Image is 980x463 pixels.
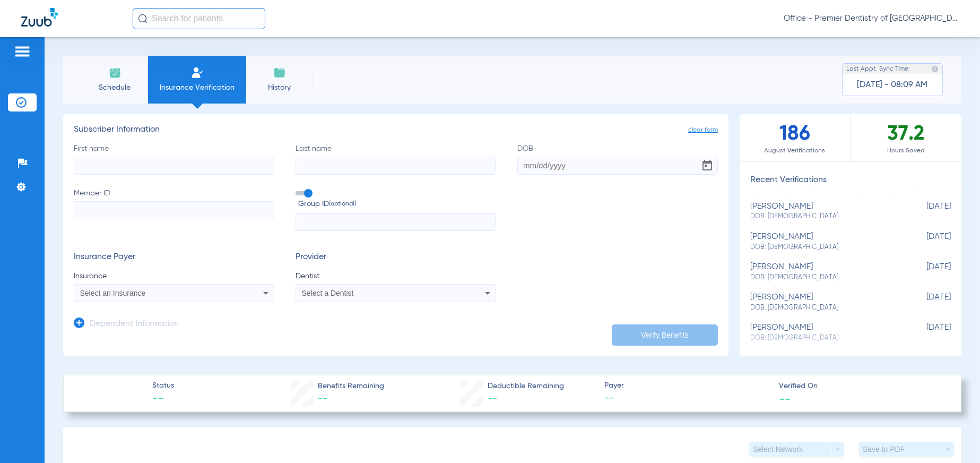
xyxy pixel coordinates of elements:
span: [DATE] - 08:09 AM [857,80,928,90]
input: Search for patients [133,8,265,29]
h3: Insurance Payer [74,252,274,263]
div: 37.2 [851,114,961,161]
img: History [273,66,286,79]
label: First name [74,143,274,175]
span: Insurance Verification [156,82,238,93]
span: Schedule [90,82,140,93]
span: Select an Insurance [80,289,146,297]
input: Member ID [74,201,274,219]
span: Office - Premier Dentistry of [GEOGRAPHIC_DATA] | PDC [784,13,959,24]
span: -- [604,392,770,405]
span: Insurance [74,271,274,281]
span: Group ID [298,199,496,210]
label: DOB [517,143,718,175]
span: Payer [604,380,770,391]
div: [PERSON_NAME] [750,202,898,221]
label: Last name [296,143,496,175]
span: Select a Dentist [302,289,354,297]
span: -- [318,394,327,404]
label: Member ID [74,188,274,231]
span: Verified On [779,381,944,392]
span: clear form [688,125,718,135]
span: -- [779,393,791,404]
input: DOBOpen calendar [517,157,718,175]
span: [DATE] [898,293,951,312]
h3: Dependent Information [90,319,179,330]
h3: Recent Verifications [740,175,961,186]
div: [PERSON_NAME] [750,262,898,282]
span: -- [488,394,497,404]
img: last sync help info [931,65,939,73]
input: Last name [296,157,496,175]
span: DOB: [DEMOGRAPHIC_DATA] [750,243,898,252]
span: History [254,82,305,93]
span: [DATE] [898,232,951,252]
span: -- [152,392,174,407]
div: [PERSON_NAME] [750,323,898,342]
input: First name [74,157,274,175]
img: Zuub Logo [21,8,58,27]
span: Benefits Remaining [318,381,384,392]
div: 186 [740,114,851,161]
span: [DATE] [898,323,951,342]
img: Schedule [109,66,122,79]
span: Dentist [296,271,496,281]
button: Verify Benefits [612,324,718,346]
button: Open calendar [697,155,718,176]
img: hamburger-icon [14,45,31,58]
span: DOB: [DEMOGRAPHIC_DATA] [750,273,898,282]
span: Hours Saved [851,145,961,156]
span: [DATE] [898,202,951,221]
span: Deductible Remaining [488,381,564,392]
small: (optional) [329,199,356,210]
img: Manual Insurance Verification [191,66,204,79]
div: [PERSON_NAME] [750,232,898,252]
img: Search Icon [138,14,148,23]
span: August Verifications [740,145,850,156]
span: DOB: [DEMOGRAPHIC_DATA] [750,212,898,221]
span: [DATE] [898,262,951,282]
span: DOB: [DEMOGRAPHIC_DATA] [750,303,898,313]
h3: Provider [296,252,496,263]
div: [PERSON_NAME] [750,293,898,312]
span: Last Appt. Sync Time: [846,64,910,74]
h3: Subscriber Information [74,125,718,135]
span: Status [152,380,174,391]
